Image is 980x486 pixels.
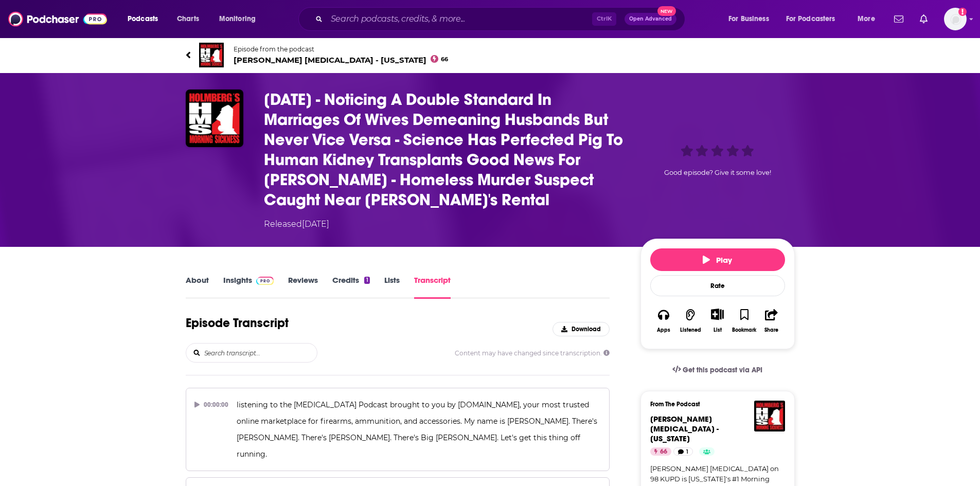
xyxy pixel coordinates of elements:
[731,302,758,339] button: Bookmark
[186,89,243,147] img: 09-09-25 - Noticing A Double Standard In Marriages Of Wives Demeaning Husbands But Never Vice Ver...
[199,43,224,67] img: Holmberg's Morning Sickness - Arizona
[677,302,704,339] button: Listened
[625,13,676,25] button: Open AdvancedNew
[441,57,448,62] span: 66
[186,315,289,331] h1: Episode Transcript
[212,11,269,27] button: open menu
[264,218,329,230] div: Released [DATE]
[890,10,907,28] a: Show notifications dropdown
[327,11,592,27] input: Search podcasts, credits, & more...
[779,11,850,27] button: open menu
[194,397,229,413] div: 00:00:00
[916,10,932,28] a: Show notifications dropdown
[8,9,107,29] img: Podchaser - Follow, Share and Rate Podcasts
[120,11,171,27] button: open menu
[944,8,967,30] img: User Profile
[186,275,209,299] a: About
[728,12,769,26] span: For Business
[958,8,967,16] svg: Add a profile image
[850,11,888,27] button: open menu
[764,327,778,333] div: Share
[657,6,676,16] span: New
[186,43,795,67] a: Holmberg's Morning Sickness - ArizonaEpisode from the podcast[PERSON_NAME] [MEDICAL_DATA] - [US_S...
[414,275,451,299] a: Transcript
[128,12,158,26] span: Podcasts
[714,327,722,333] div: List
[256,277,274,285] img: Podchaser Pro
[660,447,667,457] span: 66
[650,248,785,271] button: Play
[944,8,967,30] span: Logged in as WesBurdett
[455,349,610,357] span: Content may have changed since transcription.
[758,302,785,339] button: Share
[223,275,274,299] a: InsightsPodchaser Pro
[703,255,732,265] span: Play
[264,89,624,210] h3: 09-09-25 - Noticing A Double Standard In Marriages Of Wives Demeaning Husbands But Never Vice Ver...
[680,327,701,333] div: Listened
[944,8,967,30] button: Show profile menu
[650,275,785,296] div: Rate
[650,302,677,339] button: Apps
[754,401,785,431] img: Holmberg's Morning Sickness - Arizona
[177,12,199,26] span: Charts
[553,322,610,336] button: Download
[650,401,777,408] h3: From The Podcast
[308,7,695,31] div: Search podcasts, credits, & more...
[707,309,728,320] button: Show More Button
[858,12,875,26] span: More
[650,414,719,443] span: [PERSON_NAME] [MEDICAL_DATA] - [US_STATE]
[234,45,449,53] span: Episode from the podcast
[170,11,205,27] a: Charts
[704,302,730,339] div: Show More ButtonList
[203,344,317,362] input: Search transcript...
[572,326,601,333] span: Download
[364,277,369,284] div: 1
[786,12,835,26] span: For Podcasters
[592,12,616,26] span: Ctrl K
[384,275,400,299] a: Lists
[288,275,318,299] a: Reviews
[237,400,599,459] span: listening to the [MEDICAL_DATA] Podcast brought to you by [DOMAIN_NAME], your most trusted online...
[219,12,256,26] span: Monitoring
[650,414,719,443] a: Holmberg's Morning Sickness - Arizona
[721,11,782,27] button: open menu
[686,447,688,457] span: 1
[332,275,369,299] a: Credits1
[664,357,771,383] a: Get this podcast via API
[683,366,762,374] span: Get this podcast via API
[664,169,771,176] span: Good episode? Give it some love!
[629,16,672,22] span: Open Advanced
[650,447,671,456] a: 66
[234,55,449,65] span: [PERSON_NAME] [MEDICAL_DATA] - [US_STATE]
[186,388,610,471] button: 00:00:00listening to the [MEDICAL_DATA] Podcast brought to you by [DOMAIN_NAME], your most truste...
[657,327,670,333] div: Apps
[673,447,693,456] a: 1
[732,327,756,333] div: Bookmark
